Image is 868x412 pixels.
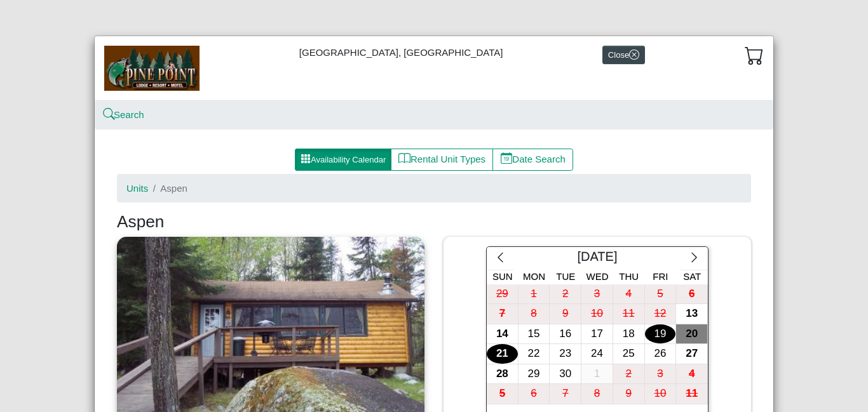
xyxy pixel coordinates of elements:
[645,384,676,404] div: 10
[676,384,707,404] div: 11
[487,384,518,404] div: 5
[676,324,707,344] div: 20
[104,110,114,119] svg: search
[487,304,519,324] button: 7
[613,344,644,364] div: 25
[550,304,581,324] div: 9
[681,247,708,270] button: chevron right
[581,284,613,304] div: 3
[95,36,773,100] div: [GEOGRAPHIC_DATA], [GEOGRAPHIC_DATA]
[523,271,545,282] span: Mon
[645,344,676,364] div: 26
[550,384,581,404] button: 7
[676,364,707,384] div: 4
[398,152,410,164] svg: book
[487,324,518,344] div: 14
[613,324,645,345] button: 18
[613,284,645,305] button: 4
[581,344,613,364] button: 24
[645,284,677,305] button: 5
[492,149,573,171] button: calendar dateDate Search
[645,304,677,324] button: 12
[550,324,581,345] button: 16
[550,364,581,384] div: 30
[160,183,187,194] span: Aspen
[581,344,613,364] div: 24
[519,324,550,345] button: 15
[613,284,644,304] div: 4
[676,324,708,345] button: 20
[676,344,708,364] button: 27
[487,324,519,345] button: 14
[519,344,550,364] button: 22
[550,304,581,324] button: 9
[104,46,200,90] img: b144ff98-a7e1-49bd-98da-e9ae77355310.jpg
[550,364,581,385] button: 30
[581,384,613,404] div: 8
[487,304,518,324] div: 7
[117,212,751,232] h3: Aspen
[581,304,613,324] button: 10
[550,284,581,304] div: 2
[487,364,518,384] div: 28
[492,271,513,282] span: Sun
[602,46,645,64] button: Closex circle
[487,247,514,270] button: chevron left
[519,344,550,364] div: 22
[581,384,613,404] button: 8
[501,152,513,164] svg: calendar date
[295,149,391,171] button: grid3x3 gap fillAvailability Calendar
[487,284,518,304] div: 29
[550,344,581,364] div: 23
[301,154,311,164] svg: grid3x3 gap fill
[645,364,676,384] div: 3
[487,344,518,364] div: 21
[104,109,144,120] a: searchSearch
[556,271,575,282] span: Tue
[613,304,644,324] div: 11
[613,364,645,385] button: 2
[676,344,707,364] div: 27
[391,149,493,171] button: bookRental Unit Types
[745,46,764,65] svg: cart
[519,304,550,324] div: 8
[581,324,613,345] button: 17
[613,384,645,404] button: 9
[494,251,506,263] svg: chevron left
[519,384,550,404] button: 6
[613,344,645,364] button: 25
[613,304,645,324] button: 11
[550,324,581,344] div: 16
[581,284,613,305] button: 3
[519,384,550,404] div: 6
[519,284,550,304] div: 1
[126,183,148,194] a: Units
[676,304,708,324] button: 13
[519,324,550,344] div: 15
[613,364,644,384] div: 2
[645,284,676,304] div: 5
[676,304,707,324] div: 13
[645,324,676,344] div: 19
[645,344,677,364] button: 26
[519,364,550,384] div: 29
[645,324,677,345] button: 19
[581,364,613,385] button: 1
[688,251,700,263] svg: chevron right
[550,344,581,364] button: 23
[645,304,676,324] div: 12
[645,364,677,385] button: 3
[514,247,681,270] div: [DATE]
[619,271,639,282] span: Thu
[676,384,708,404] button: 11
[550,384,581,404] div: 7
[581,364,613,384] div: 1
[683,271,701,282] span: Sat
[487,384,519,404] button: 5
[581,324,613,344] div: 17
[519,284,550,305] button: 1
[629,50,639,60] svg: x circle
[645,384,677,404] button: 10
[487,344,519,364] button: 21
[487,364,519,385] button: 28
